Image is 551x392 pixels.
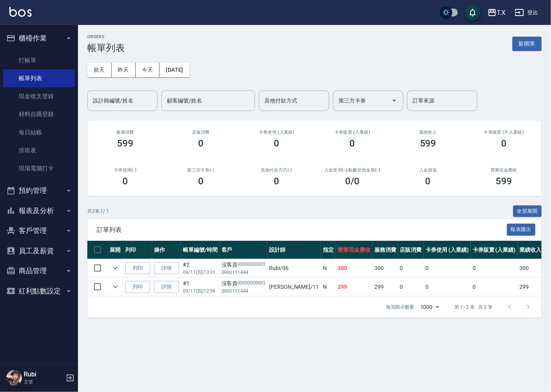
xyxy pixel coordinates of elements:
h2: 卡券販賣 (入業績) [324,130,381,135]
h3: 帳單列表 [87,42,125,53]
th: 卡券使用 (入業績) [424,241,471,259]
td: 299 [336,278,372,296]
button: 報表匯出 [507,224,536,236]
p: 09/11 (四) 13:31 [183,269,218,276]
td: N [321,259,336,277]
th: 操作 [152,241,181,259]
button: 全部展開 [513,205,542,217]
h2: 卡券使用(-) [97,168,154,173]
a: 詳情 [154,262,179,274]
td: 0 [471,278,518,296]
h3: 0 [274,138,279,149]
a: 帳單列表 [3,69,75,87]
a: 新開單 [512,40,542,47]
h2: 卡券販賣 (不入業績) [475,130,532,135]
a: 打帳單 [3,51,75,69]
a: 排班表 [3,141,75,159]
td: #1 [181,278,220,296]
h2: 店販消費 [172,130,229,135]
p: (000000000) [238,279,266,288]
button: [DATE] [159,63,189,77]
h2: 其他付款方式(-) [248,168,305,173]
button: 紅利點數設定 [3,281,75,301]
h2: 第三方卡券(-) [172,168,229,173]
button: expand row [110,281,121,293]
td: 300 [336,259,372,277]
button: Open [388,94,400,107]
td: 299 [372,278,398,296]
h2: 入金儲值 [400,168,457,173]
h3: 0 [274,176,279,187]
div: 1000 [417,297,442,318]
h3: 0 [425,176,431,187]
h3: 服務消費 [97,130,154,135]
td: 300 [372,259,398,277]
h2: 入金使用(-) /點數折抵金額(-) [324,168,381,173]
button: 前天 [87,63,112,77]
th: 列印 [123,241,152,259]
td: 0 [424,278,471,296]
button: 登出 [512,5,542,20]
th: 營業現金應收 [336,241,372,259]
th: 服務消費 [372,241,398,259]
h3: 0 [198,138,204,149]
button: 列印 [125,262,150,274]
button: 昨天 [112,63,136,77]
p: 0900111444 [221,288,265,295]
button: expand row [110,262,121,274]
button: 員工及薪資 [3,241,75,261]
a: 材料自購登錄 [3,105,75,123]
h3: 599 [117,138,133,149]
img: Logo [9,7,32,17]
td: [PERSON_NAME] /11 [267,278,321,296]
button: 報表及分析 [3,201,75,221]
button: 今天 [136,63,160,77]
th: 展開 [108,241,123,259]
h2: 營業現金應收 [475,168,532,173]
td: 299 [518,278,544,296]
h3: 0 [198,176,204,187]
td: 300 [518,259,544,277]
h3: 0 /0 [345,176,360,187]
p: 09/11 (四) 12:59 [183,288,218,295]
span: 訂單列表 [97,226,507,234]
h2: 業績收入 [400,130,457,135]
h3: 599 [496,176,512,187]
button: 櫃檯作業 [3,28,75,48]
a: 每日結帳 [3,124,75,141]
h3: 0 [501,138,507,149]
th: 卡券販賣 (入業績) [471,241,518,259]
p: 主管 [24,378,64,385]
h2: 卡券使用 (入業績) [248,130,305,135]
h2: ORDERS [87,34,125,39]
th: 店販消費 [398,241,424,259]
button: 商品管理 [3,261,75,281]
p: 第 1–2 筆 共 2 筆 [455,304,493,311]
button: 列印 [125,281,150,293]
h3: 599 [420,138,436,149]
td: N [321,278,336,296]
button: save [465,5,480,20]
a: 現場電腦打卡 [3,159,75,177]
th: 指定 [321,241,336,259]
div: 沒客資 [221,279,265,288]
button: 預約管理 [3,180,75,201]
th: 業績收入 [518,241,544,259]
h3: 0 [122,176,128,187]
button: 客戶管理 [3,221,75,241]
div: 沒客資 [221,261,265,269]
button: 新開單 [512,37,542,51]
td: 0 [398,259,424,277]
th: 帳單編號/時間 [181,241,220,259]
td: 0 [471,259,518,277]
p: 共 2 筆, 1 / 1 [87,208,109,215]
p: 每頁顯示數量 [386,304,414,311]
td: Rubi /06 [267,259,321,277]
img: Person [6,370,22,386]
td: 0 [398,278,424,296]
a: 報表匯出 [507,226,536,233]
button: T.X [484,5,508,21]
p: 0900111444 [221,269,265,276]
div: T.X [497,8,505,18]
h5: Rubi [24,371,64,378]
